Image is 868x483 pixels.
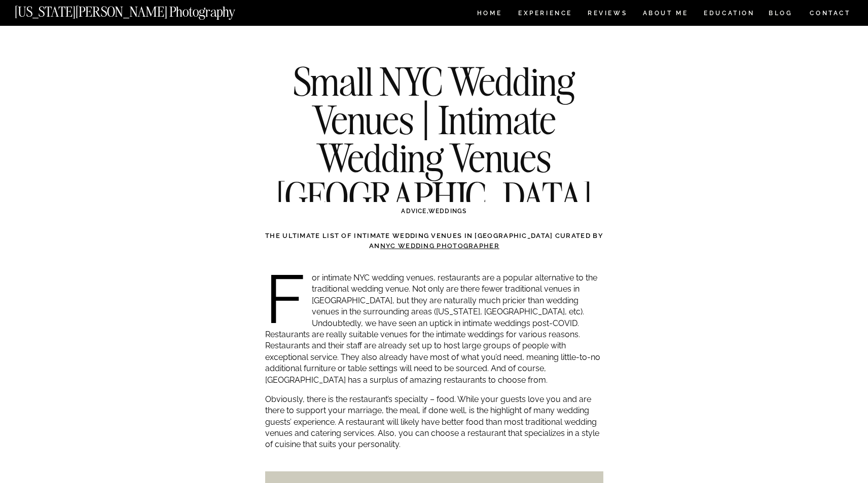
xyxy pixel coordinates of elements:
a: BLOG [769,10,793,19]
strong: The Ultimate List of Intimate Wedding Venues in [GEOGRAPHIC_DATA] Curated By an [265,232,603,250]
a: NYC Wedding Photographer [380,242,499,250]
p: For intimate NYC wedding venues, restaurants are a popular alternative to the traditional wedding... [265,272,603,386]
a: WEDDINGS [428,208,467,215]
a: ABOUT ME [642,10,689,19]
a: REVIEWS [588,10,626,19]
a: CONTACT [809,8,851,19]
h3: , [286,207,582,216]
a: EDUCATION [703,10,756,19]
a: Experience [518,10,571,19]
h1: Small NYC Wedding Venues | Intimate Wedding Venues [GEOGRAPHIC_DATA] [250,62,618,215]
a: HOME [475,10,504,19]
a: ADVICE [401,208,426,215]
p: Obviously, there is the restaurant’s specialty – food. While your guests love you and are there t... [265,394,603,451]
a: [US_STATE][PERSON_NAME] Photography [15,5,269,14]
